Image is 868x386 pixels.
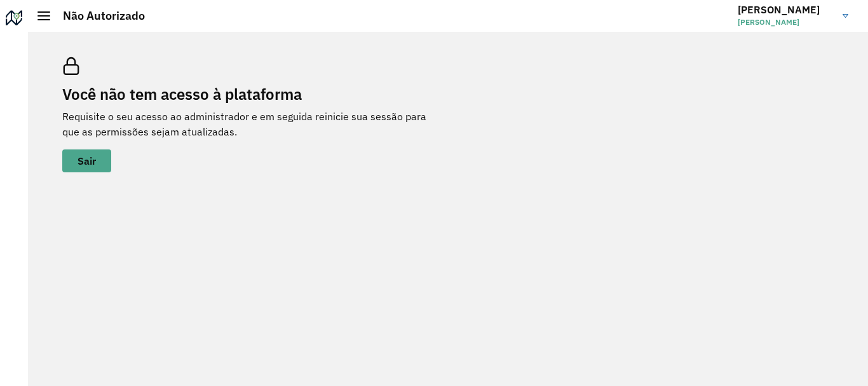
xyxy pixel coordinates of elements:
[78,156,96,166] span: Sair
[738,17,833,28] span: [PERSON_NAME]
[738,4,833,16] h3: [PERSON_NAME]
[62,85,444,104] h2: Você não tem acesso à plataforma
[50,9,145,23] h2: Não Autorizado
[62,149,111,172] button: button
[62,109,444,139] p: Requisite o seu acesso ao administrador e em seguida reinicie sua sessão para que as permissões s...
